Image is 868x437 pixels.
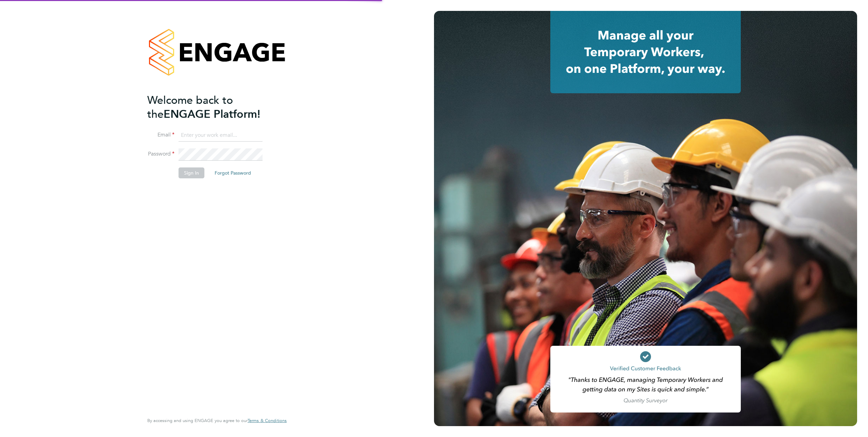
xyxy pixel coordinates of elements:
[248,418,287,423] span: Terms & Conditions
[147,418,287,423] span: By accessing and using ENGAGE you agree to our
[179,167,204,178] button: Sign In
[147,94,233,121] span: Welcome back to the
[147,131,174,139] label: Email
[147,93,280,121] h2: ENGAGE Platform!
[248,418,287,423] a: Terms & Conditions
[209,167,256,178] button: Forgot Password
[179,129,263,142] input: Enter your work email...
[147,150,174,158] label: Password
